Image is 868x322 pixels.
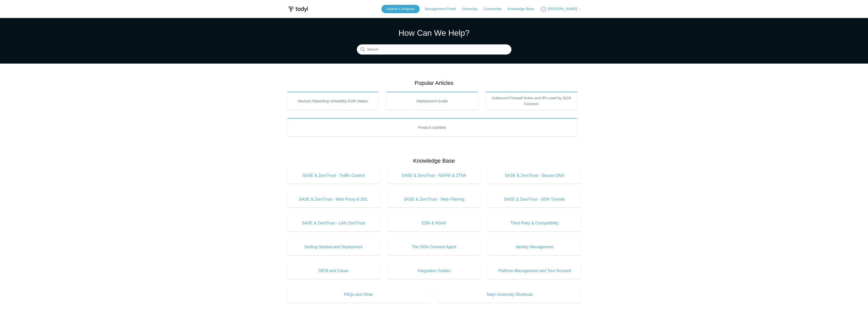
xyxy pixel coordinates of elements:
[438,287,581,303] a: Todyl University Shortcuts
[295,196,373,202] span: SASE & ZeroTrust - Web Proxy & SSL
[484,6,507,12] a: Community
[488,239,581,255] a: Identity Management
[295,268,373,274] span: SIEM and Cases
[357,27,511,39] h1: How Can We Help?
[287,239,380,255] a: Getting Started and Deployment
[395,268,473,274] span: Integration Guides
[395,220,473,226] span: EDR & NGAV
[295,220,373,226] span: SASE & ZeroTrust - LAN ZeroTrust
[381,5,420,13] a: Submit a Request
[496,268,574,274] span: Platform Management and Your Account
[386,92,478,110] a: Deployment Guide
[357,45,511,55] input: Search
[295,292,423,298] span: FAQs and Other
[508,6,539,12] a: Knowledge Base
[287,118,577,136] a: Product Updates
[387,215,481,231] a: EDR & NGAV
[540,6,581,12] button: [PERSON_NAME]
[395,196,473,202] span: SASE & ZeroTrust - Web Filtering
[488,167,581,184] a: SASE & ZeroTrust - Secure DNS
[387,167,481,184] a: SASE & ZeroTrust - NGFW & ZTNA
[287,79,581,87] h2: Popular Articles
[287,263,380,279] a: SIEM and Cases
[287,191,380,207] a: SASE & ZeroTrust - Web Proxy & SSL
[387,239,481,255] a: The SGN Connect Agent
[395,173,473,179] span: SASE & ZeroTrust - NGFW & ZTNA
[287,287,430,303] a: FAQs and Other
[387,263,481,279] a: Integration Guides
[287,5,309,14] img: Todyl Support Center Help Center home page
[425,6,461,12] a: Management Portal
[488,191,581,207] a: SASE & ZeroTrust - SGN Tunnels
[496,196,574,202] span: SASE & ZeroTrust - SGN Tunnels
[548,7,577,11] span: [PERSON_NAME]
[462,6,482,12] a: University
[295,244,373,250] span: Getting Started and Deployment
[287,215,380,231] a: SASE & ZeroTrust - LAN ZeroTrust
[287,92,379,110] a: Devices Reporting Unhealthy EDR States
[387,191,481,207] a: SASE & ZeroTrust - Web Filtering
[287,157,581,165] h2: Knowledge Base
[395,244,473,250] span: The SGN Connect Agent
[496,173,574,179] span: SASE & ZeroTrust - Secure DNS
[295,173,373,179] span: SASE & ZeroTrust - Traffic Control
[496,220,574,226] span: Third Party & Compatibility
[488,215,581,231] a: Third Party & Compatibility
[287,167,380,184] a: SASE & ZeroTrust - Traffic Control
[446,292,574,298] span: Todyl University Shortcuts
[486,92,577,110] a: Outbound Firewall Rules and IPs used by SGN Connect
[488,263,581,279] a: Platform Management and Your Account
[496,244,574,250] span: Identity Management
